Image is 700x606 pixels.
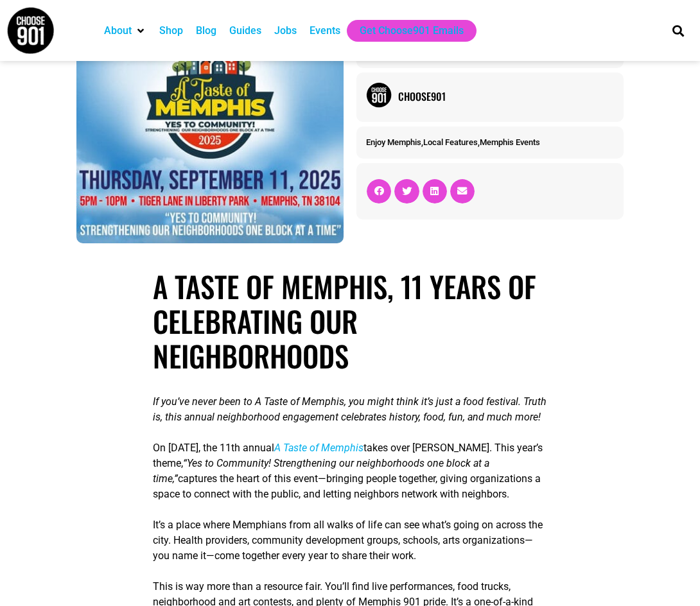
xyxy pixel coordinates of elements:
[159,23,183,39] a: Shop
[423,137,478,147] a: Local Features
[360,23,464,39] a: Get Choose901 Emails
[153,269,547,373] h1: A TASTE OF MEMPHIS, 11 Years of Celebrating Our Neighborhoods
[153,519,543,562] span: It’s a place where Memphians from all walks of life can see what’s going on across the city. Heal...
[366,82,392,108] img: Picture of Choose901
[480,137,540,147] a: Memphis Events
[153,442,274,454] span: On [DATE], the 11th annual
[196,23,216,39] a: Blog
[668,20,689,41] div: Search
[98,20,654,42] nav: Main nav
[274,23,297,39] a: Jobs
[310,23,340,39] a: Events
[76,10,344,243] img: Event flyer for "A Taste of Memphis 2025" on September 11, 2025, at Tiger Lane in Liberty Park, M...
[366,137,540,147] span: , ,
[104,23,132,39] a: About
[394,179,419,203] div: Share on twitter
[366,137,421,147] a: Enjoy Memphis
[398,89,614,104] a: Choose901
[229,23,261,39] a: Guides
[153,395,547,423] span: If you’ve never been to A Taste of Memphis, you might think it’s just a food festival. Truth is, ...
[153,457,489,485] span: “Yes to Community! Strengthening our neighborhoods one block at a time,”
[153,472,541,500] span: captures the heart of this event—bringing people together, giving organizations a space to connec...
[450,179,475,203] div: Share on email
[98,20,153,42] div: About
[367,179,391,203] div: Share on facebook
[274,442,363,454] a: A Taste of Memphis
[423,179,447,203] div: Share on linkedin
[153,442,543,469] span: takes over [PERSON_NAME]. This year’s theme,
